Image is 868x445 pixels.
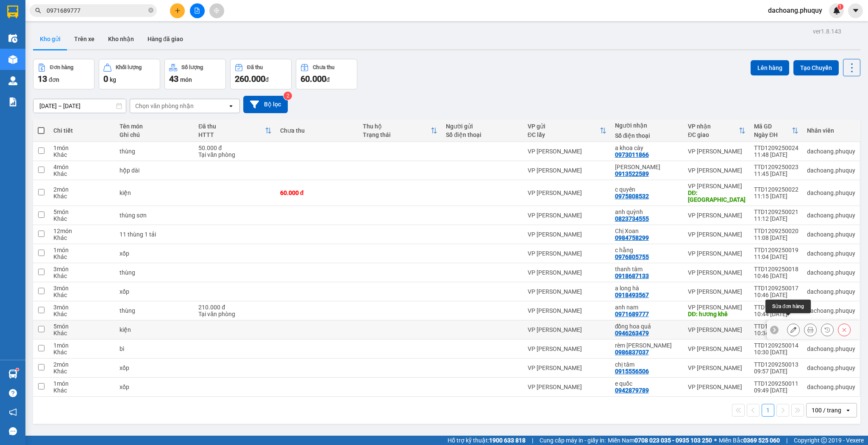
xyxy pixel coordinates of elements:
[615,266,679,273] div: thanh tâm
[141,29,190,49] button: Hàng đã giao
[528,250,606,257] div: VP [PERSON_NAME]
[528,231,606,238] div: VP [PERSON_NAME]
[53,151,111,158] div: Khác
[807,167,855,174] div: dachoang.phuquy
[528,288,606,295] div: VP [PERSON_NAME]
[528,345,606,352] div: VP [PERSON_NAME]
[363,123,431,130] div: Thu hộ
[363,131,431,138] div: Trạng thái
[120,250,190,257] div: xốp
[8,76,17,85] img: warehouse-icon
[9,408,17,416] span: notification
[148,7,153,15] span: close-circle
[448,436,526,445] span: Hỗ trợ kỹ thuật:
[49,76,59,83] span: đơn
[540,436,606,445] span: Cung cấp máy in - giấy in:
[489,437,526,444] strong: 1900 633 818
[615,387,649,394] div: 0942879789
[754,234,798,241] div: 11:08 [DATE]
[33,29,67,49] button: Kho gửi
[181,64,203,70] div: Số lượng
[615,304,679,311] div: anh nam
[807,288,855,295] div: dachoang.phuquy
[615,285,679,292] div: a long hà
[615,151,649,158] div: 0973011866
[528,326,606,333] div: VP [PERSON_NAME]
[53,330,111,337] div: Khác
[754,164,798,170] div: TTD1209250023
[214,8,220,14] span: aim
[807,231,855,238] div: dachoang.phuquy
[120,384,190,390] div: xốp
[16,368,19,371] sup: 1
[688,131,739,138] div: ĐC giao
[615,380,679,387] div: e quốc
[180,76,192,83] span: món
[243,96,288,113] button: Bộ lọc
[50,64,73,70] div: Đơn hàng
[837,4,843,10] sup: 1
[688,250,746,257] div: VP [PERSON_NAME]
[833,7,840,14] img: icon-new-feature
[688,212,746,219] div: VP [PERSON_NAME]
[807,127,855,134] div: Nhân viên
[446,131,519,138] div: Số điện thoại
[807,364,855,371] div: dachoang.phuquy
[754,123,792,130] div: Mã GD
[198,311,271,317] div: Tại văn phòng
[67,29,101,49] button: Trên xe
[175,8,181,14] span: plus
[684,120,750,142] th: Toggle SortBy
[807,250,855,257] div: dachoang.phuquy
[53,186,111,193] div: 2 món
[615,361,679,368] div: chị tâm
[754,285,798,292] div: TTD1209250017
[615,209,679,215] div: anh quỳnh
[688,326,746,333] div: VP [PERSON_NAME]
[8,97,17,106] img: solution-icon
[615,349,649,356] div: 0986837037
[750,120,803,142] th: Toggle SortBy
[688,183,746,189] div: VP [PERSON_NAME]
[33,99,126,113] input: Select a date range.
[198,151,271,158] div: Tại văn phòng
[198,145,271,151] div: 50.000 đ
[754,247,798,253] div: TTD1209250019
[615,292,649,298] div: 0918493567
[688,364,746,371] div: VP [PERSON_NAME]
[198,123,264,130] div: Đã thu
[754,380,798,387] div: TTD1209250011
[528,212,606,219] div: VP [PERSON_NAME]
[615,132,679,139] div: Số điện thoại
[528,189,606,196] div: VP [PERSON_NAME]
[9,427,17,435] span: message
[53,368,111,375] div: Khác
[296,59,357,89] button: Chưa thu60.000đ
[688,311,746,317] div: DĐ: hương khê
[110,76,116,83] span: kg
[754,228,798,234] div: TTD1209250020
[53,145,111,151] div: 1 món
[807,212,855,219] div: dachoang.phuquy
[170,3,185,18] button: plus
[615,186,679,193] div: c quyên
[754,292,798,298] div: 10:46 [DATE]
[615,170,649,177] div: 0913522589
[284,92,292,100] sup: 2
[615,215,649,222] div: 0823734555
[228,103,234,109] svg: open
[528,384,606,390] div: VP [PERSON_NAME]
[120,212,190,219] div: thùng sơn
[787,323,800,336] div: Sửa đơn hàng
[53,349,111,356] div: Khác
[53,292,111,298] div: Khác
[53,266,111,273] div: 3 món
[265,76,269,83] span: đ
[53,170,111,177] div: Khác
[198,131,264,138] div: HTTT
[754,387,798,394] div: 09:49 [DATE]
[807,307,855,314] div: dachoang.phuquy
[762,404,774,417] button: 1
[615,368,649,375] div: 0915556506
[300,74,326,84] span: 60.000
